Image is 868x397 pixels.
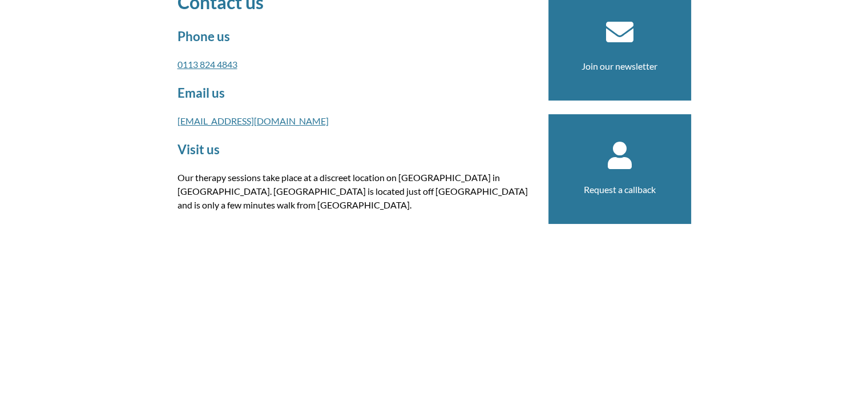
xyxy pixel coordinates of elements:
[584,184,656,195] a: Request a callback
[177,85,535,101] h2: Email us
[177,59,247,70] a: 0113 824 4843
[177,29,535,44] h2: Phone us
[177,171,535,212] p: Our therapy sessions take place at a discreet location on [GEOGRAPHIC_DATA] in [GEOGRAPHIC_DATA]....
[582,61,657,71] a: Join our newsletter
[177,142,535,157] h2: Visit us
[177,115,329,126] a: [EMAIL_ADDRESS][DOMAIN_NAME]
